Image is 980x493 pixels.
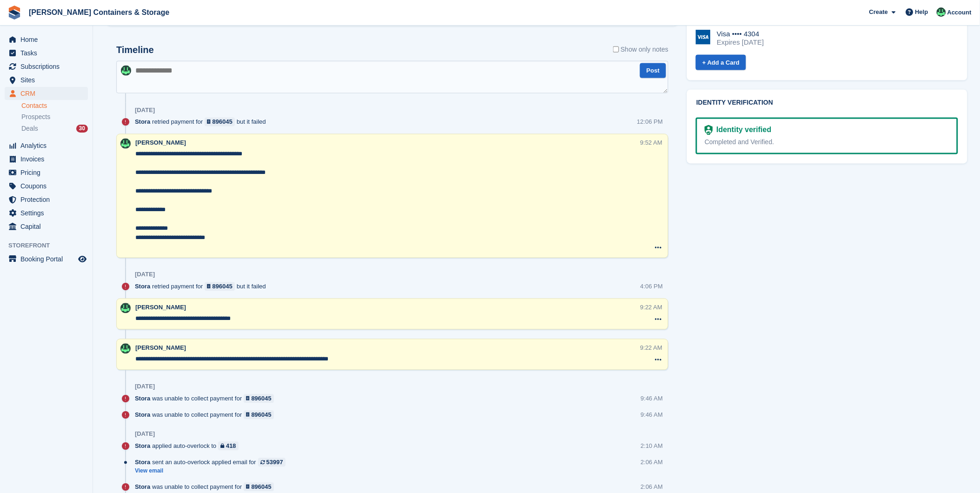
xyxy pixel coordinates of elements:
a: 896045 [205,282,235,291]
button: Post [640,63,666,79]
a: menu [5,33,88,46]
a: menu [5,87,88,100]
div: 9:52 AM [640,139,663,147]
a: menu [5,73,88,87]
div: 4:06 PM [640,282,663,291]
div: Identity verified [713,125,772,136]
span: Protection [20,193,76,206]
div: [DATE] [135,107,155,114]
div: was unable to collect payment for [135,411,279,420]
a: 896045 [244,394,274,403]
img: Arjun Preetham [120,303,131,313]
a: menu [5,180,88,193]
span: CRM [20,87,76,100]
a: Prospects [21,112,88,122]
div: 53997 [267,458,283,467]
a: menu [5,139,88,152]
span: Create [869,7,888,17]
span: Stora [135,442,150,451]
a: menu [5,220,88,233]
a: menu [5,207,88,220]
a: menu [5,253,88,266]
h2: Identity verification [696,99,958,107]
span: Coupons [20,180,76,193]
a: menu [5,47,88,60]
span: [PERSON_NAME] [135,140,186,147]
span: Storefront [8,241,93,250]
a: + Add a Card [696,55,746,70]
div: 2:10 AM [641,442,663,451]
span: Prospects [21,113,50,121]
div: 12:06 PM [637,118,663,127]
img: stora-icon-8386f47178a22dfd0bd8f6a31ec36ba5ce8667c1dd55bd0f319d3a0aa187defe.svg [7,6,21,20]
span: Stora [135,394,150,403]
span: Stora [135,458,150,467]
a: menu [5,60,88,73]
div: applied auto-overlock to [135,442,243,451]
div: 418 [226,442,236,451]
a: menu [5,153,88,166]
a: Contacts [21,101,88,110]
a: Preview store [77,253,88,265]
img: Visa Logo [696,30,711,45]
img: Arjun Preetham [121,66,131,76]
span: Tasks [20,47,76,60]
a: 53997 [258,458,286,467]
span: Booking Portal [20,253,76,266]
span: Capital [20,220,76,233]
div: 9:46 AM [641,394,663,403]
a: [PERSON_NAME] Containers & Storage [25,5,173,20]
a: menu [5,166,88,179]
a: 896045 [244,411,274,420]
img: Arjun Preetham [937,7,946,17]
img: Arjun Preetham [120,344,131,354]
span: Pricing [20,166,76,179]
div: Visa •••• 4304 [717,30,764,38]
span: Stora [135,411,150,420]
span: Stora [135,118,150,127]
span: Invoices [20,153,76,166]
div: 9:46 AM [641,411,663,420]
div: 9:22 AM [640,303,663,312]
div: 2:06 AM [641,483,663,492]
span: [PERSON_NAME] [135,304,186,311]
a: Deals 30 [21,124,88,133]
div: [DATE] [135,271,155,279]
div: Expires [DATE] [717,38,764,47]
div: 9:22 AM [640,344,663,353]
a: menu [5,193,88,206]
h2: Timeline [116,45,154,55]
div: Completed and Verified. [705,138,949,147]
span: Account [947,8,972,17]
div: sent an auto-overlock applied email for [135,458,290,467]
a: 418 [218,442,238,451]
div: 896045 [213,282,233,291]
a: View email [135,467,290,475]
div: was unable to collect payment for [135,483,279,492]
div: 30 [76,125,88,133]
div: 896045 [251,411,271,420]
span: Home [20,33,76,46]
div: was unable to collect payment for [135,394,279,403]
div: retried payment for but it failed [135,118,271,127]
span: Stora [135,282,150,291]
span: Settings [20,207,76,220]
span: Deals [21,124,38,133]
img: Identity Verification Ready [705,125,713,135]
div: 2:06 AM [641,458,663,467]
div: 896045 [213,118,233,127]
span: Subscriptions [20,60,76,73]
span: Analytics [20,139,76,152]
img: Arjun Preetham [120,139,131,149]
div: 896045 [251,483,271,492]
span: Help [915,7,928,17]
div: [DATE] [135,431,155,438]
div: 896045 [251,394,271,403]
div: retried payment for but it failed [135,282,271,291]
span: [PERSON_NAME] [135,345,186,352]
div: [DATE] [135,383,155,391]
a: 896045 [205,118,235,127]
a: 896045 [244,483,274,492]
label: Show only notes [613,45,669,54]
span: Sites [20,73,76,87]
